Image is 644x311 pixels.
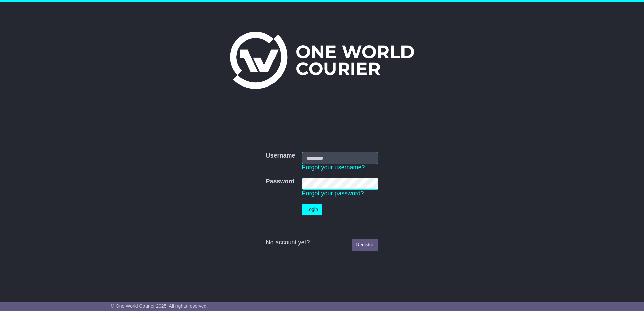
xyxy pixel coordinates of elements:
label: Username [266,152,295,160]
a: Register [352,239,378,251]
a: Forgot your password? [302,190,364,197]
label: Password [266,178,294,185]
div: No account yet? [266,239,378,246]
span: © One World Courier 2025. All rights reserved. [111,303,208,309]
button: Login [302,204,322,215]
a: Forgot your username? [302,164,365,171]
img: One World [230,32,414,89]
